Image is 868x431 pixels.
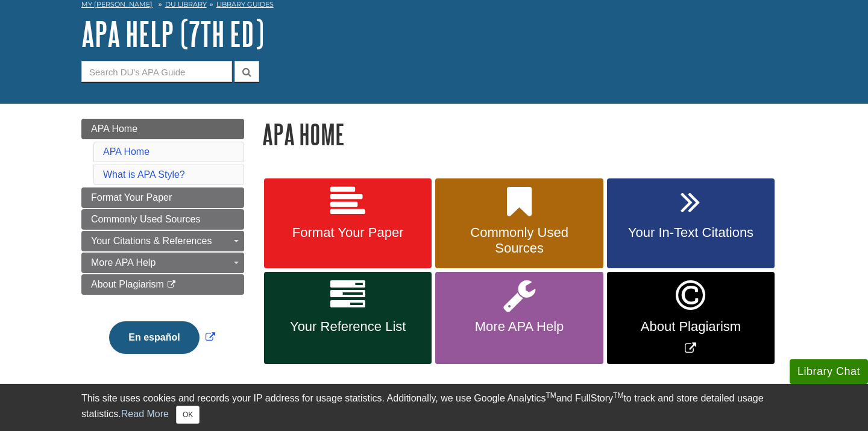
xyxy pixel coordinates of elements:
[91,214,200,224] span: Commonly Used Sources
[81,274,244,295] a: About Plagiarism
[616,319,766,335] span: About Plagiarism
[91,257,156,268] span: More APA Help
[81,231,244,251] a: Your Citations & References
[91,192,172,203] span: Format Your Paper
[81,391,787,424] div: This site uses cookies and records your IP address for usage statistics. Additionally, we use Goo...
[91,279,164,289] span: About Plagiarism
[109,321,199,354] button: En español
[435,272,603,364] a: More APA Help
[81,187,244,208] a: Format Your Paper
[81,15,264,52] a: APA Help (7th Ed)
[616,225,766,241] span: Your In-Text Citations
[121,409,169,419] a: Read More
[81,209,244,230] a: Commonly Used Sources
[166,281,177,289] i: This link opens in a new window
[103,146,149,157] a: APA Home
[613,391,623,400] sup: TM
[91,236,212,246] span: Your Citations & References
[81,119,244,374] div: Guide Page Menu
[790,359,868,384] button: Library Chat
[81,119,244,139] a: APA Home
[176,406,200,424] button: Close
[546,391,556,400] sup: TM
[435,178,603,269] a: Commonly Used Sources
[444,319,594,335] span: More APA Help
[264,272,432,364] a: Your Reference List
[273,319,423,335] span: Your Reference List
[103,169,185,180] a: What is APA Style?
[444,225,594,256] span: Commonly Used Sources
[91,124,137,134] span: APA Home
[106,332,218,342] a: Link opens in new window
[81,253,244,273] a: More APA Help
[607,178,775,269] a: Your In-Text Citations
[262,119,787,149] h1: APA Home
[607,272,775,364] a: Link opens in new window
[264,178,432,269] a: Format Your Paper
[81,61,232,82] input: Search DU's APA Guide
[273,225,423,241] span: Format Your Paper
